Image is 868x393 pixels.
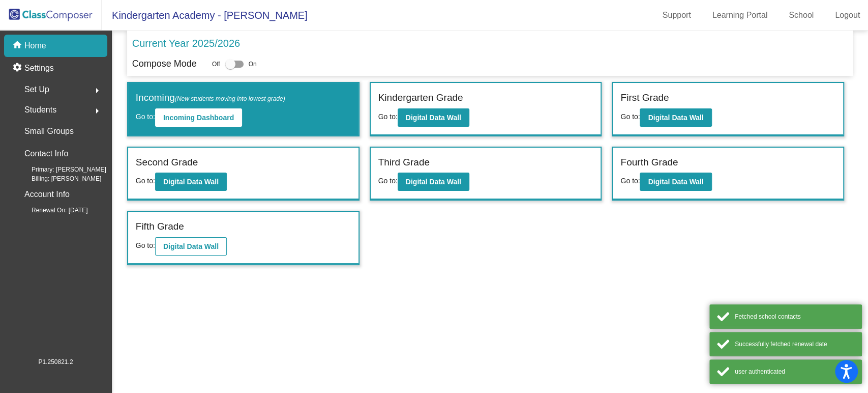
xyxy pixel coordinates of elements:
a: Learning Portal [704,7,776,23]
p: Account Info [24,187,70,202]
label: Incoming [136,91,285,105]
span: Go to: [378,113,398,121]
b: Digital Data Wall [648,114,703,122]
span: Billing: [PERSON_NAME] [15,174,101,183]
button: Digital Data Wall [398,108,469,127]
span: (New students moving into lowest grade) [175,95,285,102]
label: First Grade [620,91,669,105]
b: Digital Data Wall [406,178,461,186]
mat-icon: home [12,40,24,52]
label: Second Grade [136,155,198,170]
a: Support [654,7,699,23]
span: Go to: [136,113,155,121]
button: Digital Data Wall [398,173,469,191]
button: Digital Data Wall [640,173,711,191]
label: Third Grade [378,155,430,170]
span: Go to: [136,241,155,249]
span: Primary: [PERSON_NAME] [15,165,106,174]
button: Digital Data Wall [640,108,711,127]
span: Off [212,60,220,69]
mat-icon: arrow_right [91,105,103,117]
span: Go to: [136,177,155,185]
span: Set Up [24,82,49,97]
p: Small Groups [24,124,74,138]
span: On [249,60,257,69]
b: Digital Data Wall [163,242,219,250]
p: Home [24,40,46,52]
label: Fifth Grade [136,219,184,234]
mat-icon: settings [12,62,24,74]
b: Digital Data Wall [163,178,219,186]
p: Settings [24,62,54,74]
div: Fetched school contacts [735,312,854,321]
b: Digital Data Wall [406,114,461,122]
span: Go to: [378,177,398,185]
b: Digital Data Wall [648,178,703,186]
div: user authenticated [735,367,854,376]
button: Incoming Dashboard [155,108,242,127]
button: Digital Data Wall [155,237,227,256]
p: Contact Info [24,147,68,161]
span: Renewal On: [DATE] [15,206,87,215]
span: Students [24,103,56,117]
a: Logout [827,7,868,23]
div: Successfully fetched renewal date [735,340,854,349]
label: Kindergarten Grade [378,91,463,105]
p: Current Year 2025/2026 [132,36,240,51]
b: Incoming Dashboard [163,114,234,122]
span: Go to: [620,177,640,185]
label: Fourth Grade [620,155,678,170]
p: Compose Mode [132,57,197,71]
a: School [781,7,822,23]
span: Kindergarten Academy - [PERSON_NAME] [102,7,308,23]
mat-icon: arrow_right [91,85,103,97]
button: Digital Data Wall [155,173,227,191]
span: Go to: [620,113,640,121]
